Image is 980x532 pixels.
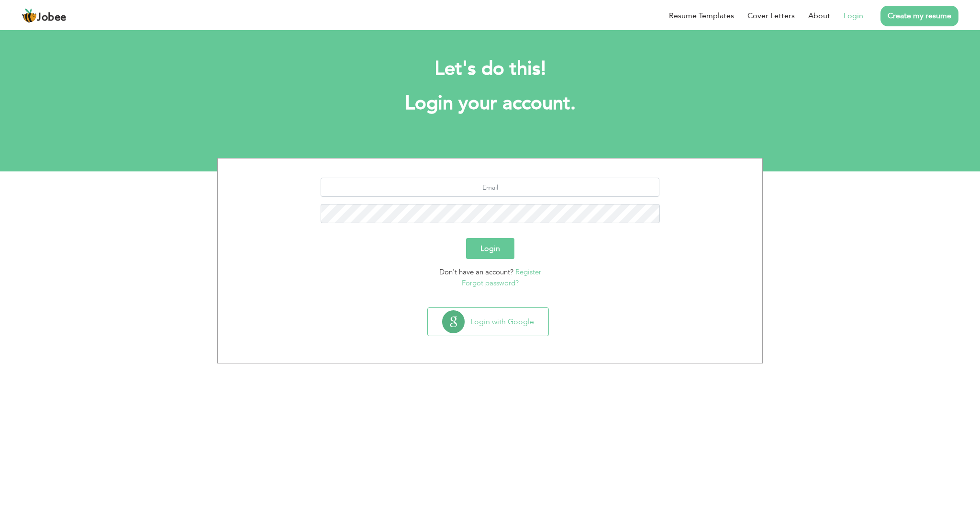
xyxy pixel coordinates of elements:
[808,10,830,22] a: About
[515,267,541,277] a: Register
[439,267,513,277] span: Don't have an account?
[844,10,863,22] a: Login
[747,10,795,22] a: Cover Letters
[669,10,734,22] a: Resume Templates
[22,8,67,23] a: Jobee
[22,8,37,23] img: jobee.io
[37,12,67,23] span: Jobee
[428,308,548,336] button: Login with Google
[232,57,748,81] h2: Let's do this!
[462,278,519,288] a: Forgot password?
[880,6,958,26] a: Create my resume
[321,178,660,197] input: Email
[232,91,748,116] h1: Login your account.
[466,238,514,259] button: Login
